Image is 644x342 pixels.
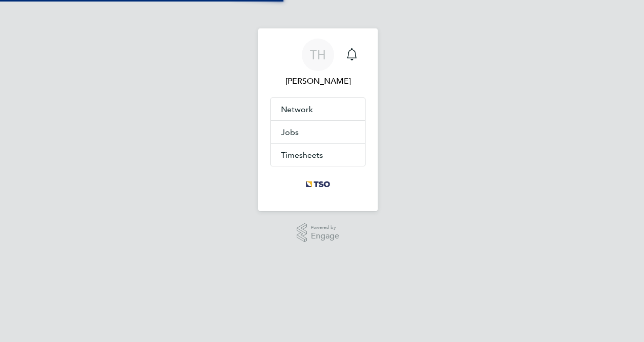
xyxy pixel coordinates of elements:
[271,98,365,120] button: Network
[311,223,339,232] span: Powered by
[311,232,339,241] span: Engage
[270,75,366,87] span: Tsaone Hill
[281,105,313,114] span: Network
[271,121,365,143] button: Jobs
[270,39,366,87] a: TH[PERSON_NAME]
[281,127,299,137] span: Jobs
[300,177,336,193] img: tso-uk-logo-retina.png
[297,223,340,243] a: Powered byEngage
[270,177,366,193] a: Go to home page
[310,48,326,61] span: TH
[258,28,378,211] nav: Main navigation
[271,144,365,166] button: Timesheets
[281,150,323,160] span: Timesheets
